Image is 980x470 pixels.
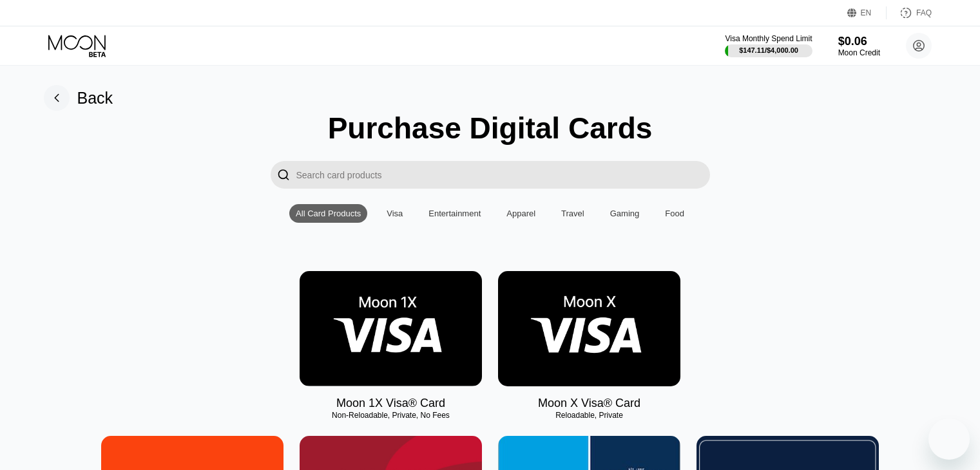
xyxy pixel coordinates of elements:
[838,35,880,57] div: $0.06Moon Credit
[428,209,481,218] div: Entertainment
[610,209,640,218] div: Gaming
[538,397,640,410] div: Moon X Visa® Card
[561,209,584,218] div: Travel
[498,411,680,420] div: Reloadable, Private
[847,6,887,19] div: EN
[500,204,542,223] div: Apparel
[336,397,445,410] div: Moon 1X Visa® Card
[739,46,798,54] div: $147.11 / $4,000.00
[44,85,113,111] div: Back
[658,204,691,223] div: Food
[77,89,113,108] div: Back
[422,204,487,223] div: Entertainment
[506,209,535,218] div: Apparel
[289,204,367,223] div: All Card Products
[387,209,403,218] div: Visa
[725,34,812,57] div: Visa Monthly Spend Limit$147.11/$4,000.00
[887,6,932,19] div: FAQ
[380,204,409,223] div: Visa
[277,167,290,182] div: 
[725,34,812,43] div: Visa Monthly Spend Limit
[555,204,591,223] div: Travel
[838,35,880,48] div: $0.06
[296,209,361,218] div: All Card Products
[838,48,880,57] div: Moon Credit
[604,204,646,223] div: Gaming
[300,411,482,420] div: Non-Reloadable, Private, No Fees
[328,111,653,146] div: Purchase Digital Cards
[928,418,970,460] iframe: Button to launch messaging window
[271,161,296,189] div: 
[296,161,710,189] input: Search card products
[861,8,872,17] div: EN
[916,8,932,17] div: FAQ
[665,209,684,218] div: Food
